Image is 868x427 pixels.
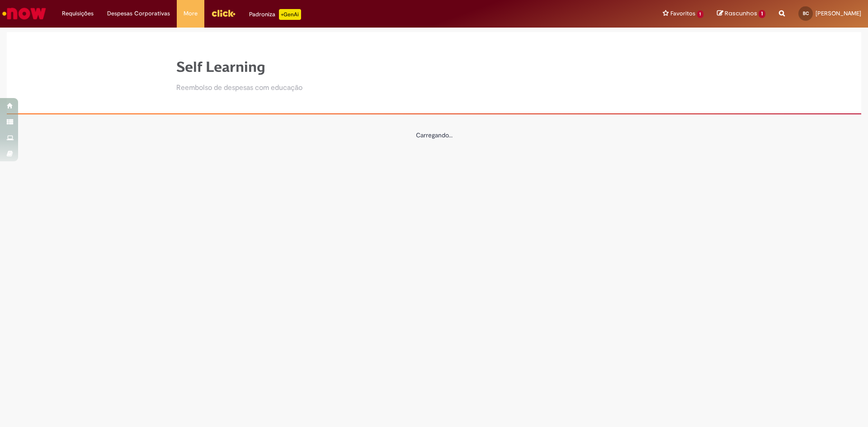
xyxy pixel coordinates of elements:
h1: Self Learning [176,59,302,75]
span: 1 [697,10,704,18]
img: ServiceNow [1,5,47,23]
h2: Reembolso de despesas com educação [176,84,302,92]
span: More [184,9,198,18]
span: [PERSON_NAME] [816,9,861,17]
p: +GenAi [279,9,301,20]
div: Padroniza [249,9,301,20]
span: Rascunhos [725,9,757,18]
img: click_logo_yellow_360x200.png [211,6,236,20]
span: Favoritos [670,9,695,18]
span: Despesas Corporativas [107,9,170,18]
span: Requisições [62,9,94,18]
span: BC [803,10,809,16]
span: 1 [759,10,765,18]
center: Carregando... [176,131,692,140]
a: Rascunhos [717,9,765,18]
